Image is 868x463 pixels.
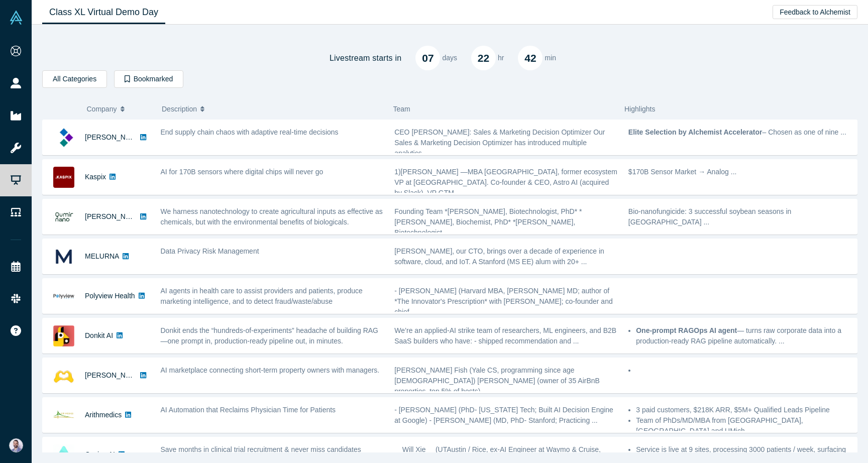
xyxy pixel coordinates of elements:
button: Company [87,98,152,120]
button: Bookmarked [114,70,183,88]
button: Feedback to Alchemist [773,5,857,19]
img: Kaspix's Logo [53,167,74,188]
p: – Chosen as one of nine ... [628,127,852,138]
a: [PERSON_NAME] [85,212,143,220]
strong: Elite Selection by Alchemist Accelerator [628,128,763,136]
img: Donkit AI's Logo [53,325,74,346]
span: We’re an applied-AI strike team of researchers, ML engineers, and B2B SaaS builders who have: - s... [394,326,616,345]
span: 1)[PERSON_NAME] —MBA [GEOGRAPHIC_DATA], former ecosystem VP at [GEOGRAPHIC_DATA]. Co-founder & CE... [394,168,617,197]
p: Bio-nanofungicide: 3 successful soybean seasons in [GEOGRAPHIC_DATA] ... [628,206,852,227]
span: Description [162,98,197,120]
button: All Categories [42,70,107,88]
a: Cosign AI [85,450,115,458]
span: - [PERSON_NAME] (PhD- [US_STATE] Tech; Built AI Decision Engine at Google) - [PERSON_NAME] (MD, P... [394,406,613,424]
a: [PERSON_NAME] [85,133,143,141]
span: Team [393,105,410,113]
span: Company [87,98,117,120]
span: [PERSON_NAME], our CTO, brings over a decade of experience in software, cloud, and IoT. A Stanfor... [394,247,604,266]
div: 42 [518,46,542,70]
span: AI marketplace connecting short-term property owners with managers. [161,366,380,374]
span: [PERSON_NAME] Fish (Yale CS, programming since age [DEMOGRAPHIC_DATA]) [PERSON_NAME] (owner of 35... [394,366,600,395]
span: AI Automation that Reclaims Physician Time for Patients [161,406,336,414]
span: Data Privacy Risk Management [161,247,259,255]
img: Besty AI's Logo [53,365,74,386]
p: $170B Sensor Market → Analog ... [628,167,852,177]
img: Polyview Health's Logo [53,286,74,307]
li: 3 paid customers, $218K ARR, $5M+ Qualified Leads Pipeline [636,405,851,415]
span: We harness nanotechnology to create agricultural inputs as effective as chemicals, but with the e... [161,207,383,226]
img: Kimaru AI's Logo [53,127,74,148]
a: Class XL Virtual Demo Day [42,1,165,24]
span: CEO [PERSON_NAME]: Sales & Marketing Decision Optimizer Our Sales & Marketing Decision Optimizer ... [394,128,605,157]
a: MELURNA [85,252,119,260]
div: 07 [415,46,440,70]
li: — turns raw corporate data into a production-ready RAG pipeline automatically. ... [636,325,851,346]
a: Polyview Health [85,292,135,300]
span: - [PERSON_NAME] (Harvard MBA, [PERSON_NAME] MD; author of *The Innovator's Prescription* with [PE... [394,287,613,316]
span: Donkit ends the “hundreds-of-experiments” headache of building RAG—one prompt in, production-read... [161,326,378,345]
div: 22 [471,46,496,70]
img: Arithmedics's Logo [53,405,74,426]
span: AI for 170B sensors where digital chips will never go [161,168,323,176]
span: Save months in clinical trial recruitment & never miss candidates [161,445,361,453]
span: Founding Team *[PERSON_NAME], Biotechnologist, PhD* *[PERSON_NAME], Biochemist, PhD* *[PERSON_NAM... [394,207,582,237]
img: Alchemist Vault Logo [9,11,23,25]
img: Qumir Nano's Logo [53,206,74,227]
img: Sam Jadali's Account [9,438,23,452]
a: Kaspix [85,173,106,181]
img: MELURNA's Logo [53,246,74,267]
a: Donkit AI [85,331,113,339]
p: min [545,53,556,63]
span: Highlights [624,105,655,113]
a: [PERSON_NAME] AI [85,371,151,379]
button: Description [162,98,383,120]
span: End supply chain chaos with adaptive real-time decisions [161,128,339,136]
p: days [442,53,457,63]
span: AI agents in health care to assist providers and patients, produce marketing intelligence, and to... [161,287,363,305]
p: hr [498,53,504,63]
li: Team of PhDs/MD/MBA from [GEOGRAPHIC_DATA], [GEOGRAPHIC_DATA] and UMich. ... [636,415,851,436]
h4: Livestream starts in [330,53,402,63]
strong: One-prompt RAGOps AI agent [636,326,737,334]
a: Arithmedics [85,411,122,419]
